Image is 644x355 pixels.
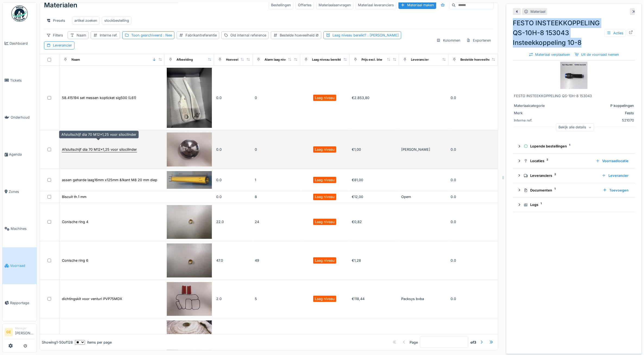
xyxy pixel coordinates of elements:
div: Kolommen [434,36,463,44]
div: Showing 1 - 50 of 128 [42,339,73,345]
div: Laag niveau [315,95,335,100]
img: Conische ring 4 [167,205,212,239]
div: Leverancier [411,57,429,62]
div: Offertes [296,1,314,9]
div: Laag niveau bereikt? [312,57,343,62]
div: Logs [524,202,629,207]
div: 0.0 [216,194,250,199]
div: €1,28 [352,258,397,263]
div: Voorraadlocatie [593,157,631,165]
div: 0.0 [451,296,496,301]
div: Toon gearchiveerd [131,33,172,38]
li: GE [5,328,13,336]
div: Presets [44,17,68,24]
div: FESTO INSTEEKKOPPELING QS-10H-8 153043 Insteekkoppeling 10-8 [513,18,635,48]
div: Manager [15,326,34,330]
div: 8 [255,194,298,199]
div: 0 [255,95,298,100]
div: Festo [557,110,634,116]
div: Bestellingen [269,1,293,9]
div: 0.0 [451,258,496,263]
summary: Documenten1Toevoegen [515,185,633,195]
span: Tickets [10,78,34,83]
div: 0.0 [216,177,250,183]
div: Lopende bestellingen [524,144,629,149]
div: Materiaal leveranciers [356,1,396,9]
a: Agenda [2,136,37,173]
span: Zones [9,189,34,194]
div: Materiaal maken [398,1,436,9]
div: 5 [255,296,298,301]
span: Opem [401,195,411,199]
span: : Nee [162,33,172,37]
div: Bekijk alle details [556,124,594,131]
div: Old internal reference [230,33,266,38]
div: Page [410,339,418,345]
div: Biscuit th.1 mm [62,194,86,199]
div: Uit de voorraad nemen [573,51,621,58]
img: Afsluitschijf dia 70 M12x1,25 voor silocilinder [167,132,212,166]
div: 0.0 [216,95,250,100]
a: Voorraad [2,247,37,284]
div: Materiaal verplaatsen [527,51,573,58]
div: items per page [75,339,112,345]
img: Dichtingskoord 30M [167,320,212,354]
strong: of 3 [470,339,476,345]
div: 0.0 [451,95,496,100]
div: Fabrikantreferentie [186,33,217,38]
span: Rapportage [10,300,34,305]
div: Materiaalcategorie [514,103,555,108]
img: dichtingskit voor venturi PVP75MDX [167,282,212,316]
div: Conische ring 4 [62,219,88,224]
span: Voorraad [10,263,34,268]
div: Laag niveau [315,147,335,152]
summary: Lopende bestellingen1 [515,141,633,151]
a: Dashboard [2,25,37,62]
div: Exporteren [464,36,494,44]
div: Afsluitschijf dia 70 M12x1,25 voor silocilinder [62,147,137,152]
div: 0.0 [216,147,250,152]
span: Onderhoud [11,115,34,120]
div: 0.0 [451,219,496,224]
div: Laag niveau [315,258,335,263]
div: Afbeelding [177,57,193,62]
div: stockbestelling [104,18,129,23]
div: Merk [514,110,555,116]
span: Dashboard [10,41,34,46]
div: Locaties [524,158,591,163]
div: FESTO INSTEEKKOPPELING QS-10H-8 153043 [514,93,634,98]
div: Bestelde hoeveelheid [460,57,493,62]
span: : [PERSON_NAME] [366,33,399,37]
div: €118,44 [352,296,397,301]
summary: Logs1 [515,200,633,210]
span: Agenda [9,152,34,157]
img: 58.415194 set messen kopticket sig500 (L61) [167,68,212,128]
div: 0.0 [451,147,496,152]
div: Naam [71,57,80,62]
div: Materiaal [530,9,545,14]
img: assen geharde laag16mm x125mm &1kant M8 20 mm diep [167,171,212,189]
div: Leverancier [53,43,72,48]
div: €0,82 [352,219,397,224]
div: Leverancier [600,172,631,179]
span: [PERSON_NAME] [401,147,430,152]
span: Packsys bvba [401,297,424,301]
summary: Leveranciers2Leverancier [515,171,633,181]
div: Laag niveau [315,296,335,301]
img: FESTO INSTEEKKOPPELING QS-10H-8 153043 Insteekkoppeling 10-8 [560,62,588,89]
div: 0.0 [451,194,496,199]
div: Interne ref. [514,118,555,123]
div: Bestelde hoeveelheid [280,33,319,38]
img: Badge_color-CXgf-gQk.svg [11,5,28,22]
div: artikel zoeken [74,18,97,23]
div: 521070 [557,118,634,123]
div: Acties [604,29,626,37]
div: Alarm laag niveau [265,57,291,62]
a: Machines [2,210,37,247]
div: 47.0 [216,258,250,263]
a: Tickets [2,62,37,99]
div: Prijs excl. btw [362,57,382,62]
div: 22.0 [216,219,250,224]
div: €81,00 [352,177,397,183]
div: Conische ring 6 [62,258,88,263]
